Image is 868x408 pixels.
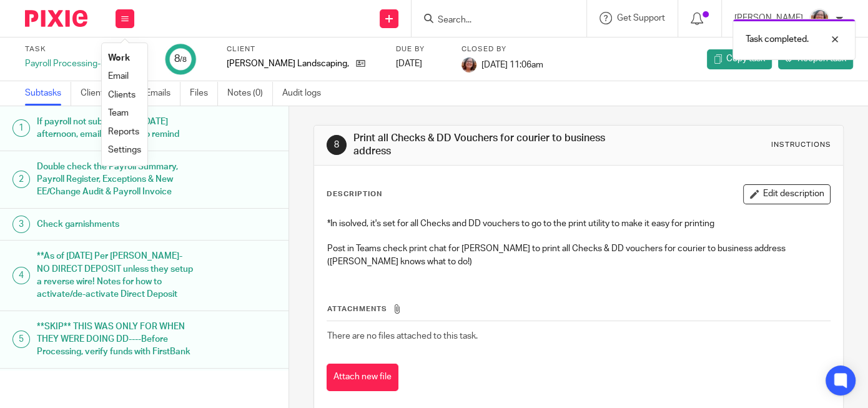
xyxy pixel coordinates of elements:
p: Task completed. [746,33,809,46]
div: 4 [12,267,30,284]
div: Payroll Processing-Bi-Weekly [DATE] - [PERSON_NAME] Landscaping [25,57,150,70]
h1: Print all Checks & DD Vouchers for courier to business address [353,132,606,159]
div: 2 [12,171,30,188]
a: Clients [108,91,136,99]
h1: Double check the Payroll Summary, Payroll Register, Exceptions & New EE/Change Audit & Payroll In... [37,157,197,202]
h1: **SKIP** THIS WAS ONLY FOR WHEN THEY WERE DOING DD----Before Processing, verify funds with FirstBank [37,317,197,362]
span: [DATE] 11:06am [481,60,543,69]
div: [DATE] [396,57,446,70]
a: Notes (0) [227,81,273,106]
img: Pixie [25,10,87,27]
div: 8 [174,52,187,66]
a: Emails [145,81,180,106]
p: Post in Teams check print chat for [PERSON_NAME] to print all Checks & DD vouchers for courier to... [327,242,830,268]
div: 8 [327,135,347,155]
h1: **As of [DATE] Per [PERSON_NAME]- NO DIRECT DEPOSIT unless they setup a reverse wire! Notes for h... [37,247,197,304]
span: Attachments [327,306,387,312]
a: Settings [108,146,141,154]
label: Client [227,44,380,54]
a: Client tasks [81,81,136,106]
img: LB%20Reg%20Headshot%208-2-23.jpg [461,57,476,72]
div: 1 [12,119,30,137]
button: Attach new file [327,364,398,392]
div: 5 [12,331,30,348]
a: Work [108,54,130,62]
div: 3 [12,216,30,233]
a: Team [108,109,129,117]
a: Subtasks [25,81,71,106]
img: LB%20Reg%20Headshot%208-2-23.jpg [809,9,829,29]
label: Task [25,44,150,54]
h1: Check garnishments [37,215,197,234]
h1: If payroll not submitted by [DATE] afternoon, email the client to remind [37,112,197,144]
a: Reports [108,127,139,136]
span: There are no files attached to this task. [327,332,478,341]
a: Email [108,72,129,81]
p: *In isolved, it's set for all Checks and DD vouchers to go to the print utility to make it easy f... [327,217,830,230]
a: Files [190,81,218,106]
div: Instructions [771,140,831,150]
p: [PERSON_NAME] Landscaping, Inc. [227,57,350,70]
small: /8 [180,56,187,63]
button: Edit description [743,184,831,204]
a: Audit logs [282,81,330,106]
p: Description [327,189,382,199]
label: Due by [396,44,446,54]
